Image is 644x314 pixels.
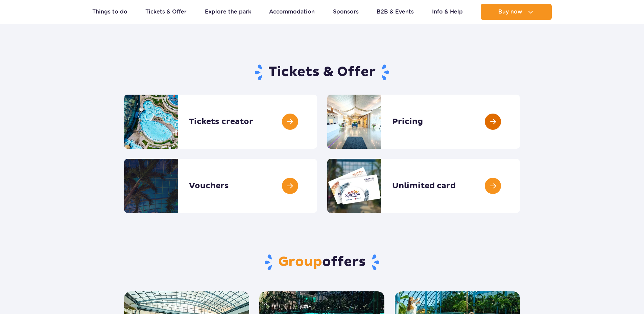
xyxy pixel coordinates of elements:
a: Explore the park [205,4,251,20]
a: Sponsors [333,4,359,20]
button: Buy now [481,4,552,20]
a: Info & Help [432,4,463,20]
a: B2B & Events [377,4,414,20]
h2: offers [124,253,520,271]
span: Group [278,253,322,270]
a: Accommodation [269,4,315,20]
a: Tickets & Offer [145,4,187,20]
a: Things to do [92,4,127,20]
span: Buy now [498,9,522,15]
h1: Tickets & Offer [124,64,520,81]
